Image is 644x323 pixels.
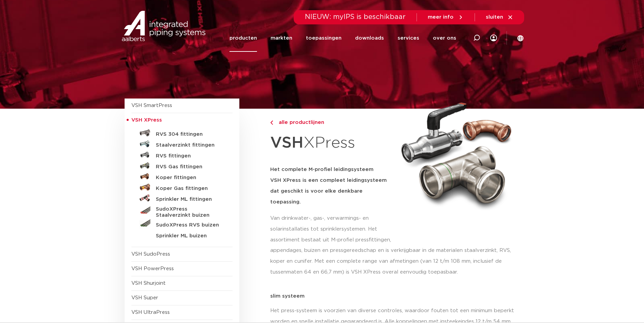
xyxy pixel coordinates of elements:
a: VSH Super [131,295,158,300]
p: Van drinkwater-, gas-, verwarmings- en solarinstallaties tot sprinklersystemen. Het assortiment b... [270,213,393,245]
p: slim systeem [270,294,520,299]
a: VSH SudoPress [131,252,170,257]
span: sluiten [486,15,503,20]
a: meer info [428,14,464,20]
a: producten [229,24,257,52]
a: markten [271,24,292,52]
a: SudoXPress Staalverzinkt buizen [131,203,233,218]
h1: XPress [270,130,393,156]
a: Sprinkler ML buizen [131,229,233,240]
span: VSH XPress [131,117,162,123]
div: my IPS [490,24,497,52]
a: RVS fittingen [131,149,233,160]
strong: VSH [270,135,303,151]
nav: Menu [229,24,456,52]
a: VSH Shurjoint [131,281,166,286]
a: alle productlijnen [270,119,393,127]
h5: Het complete M-profiel leidingsysteem VSH XPress is een compleet leidingsysteem dat geschikt is v... [270,164,393,208]
a: sluiten [486,14,513,20]
a: Staalverzinkt fittingen [131,138,233,149]
h5: SudoXPress Staalverzinkt buizen [156,206,223,218]
p: appendages, buizen en pressgereedschap en is verkrijgbaar in de materialen staalverzinkt, RVS, ko... [270,245,520,278]
h5: RVS 304 fittingen [156,131,223,137]
a: RVS Gas fittingen [131,160,233,171]
a: over ons [433,24,456,52]
a: VSH UltraPress [131,310,170,315]
span: meer info [428,15,454,20]
h5: RVS fittingen [156,153,223,159]
a: SudoXPress RVS buizen [131,218,233,229]
span: NIEUW: myIPS is beschikbaar [305,14,406,20]
h5: RVS Gas fittingen [156,164,223,170]
a: toepassingen [306,24,342,52]
a: VSH PowerPress [131,266,174,271]
a: services [398,24,419,52]
h5: Koper fittingen [156,175,223,181]
img: chevron-right.svg [270,121,273,125]
span: alle productlijnen [275,120,324,125]
h5: SudoXPress RVS buizen [156,222,223,228]
a: Koper Gas fittingen [131,182,233,193]
a: Sprinkler ML fittingen [131,193,233,203]
h5: Sprinkler ML fittingen [156,196,223,202]
a: downloads [355,24,384,52]
a: VSH SmartPress [131,103,172,108]
a: RVS 304 fittingen [131,128,233,138]
h5: Koper Gas fittingen [156,186,223,192]
h5: Sprinkler ML buizen [156,233,223,239]
a: Koper fittingen [131,171,233,182]
h5: Staalverzinkt fittingen [156,142,223,148]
